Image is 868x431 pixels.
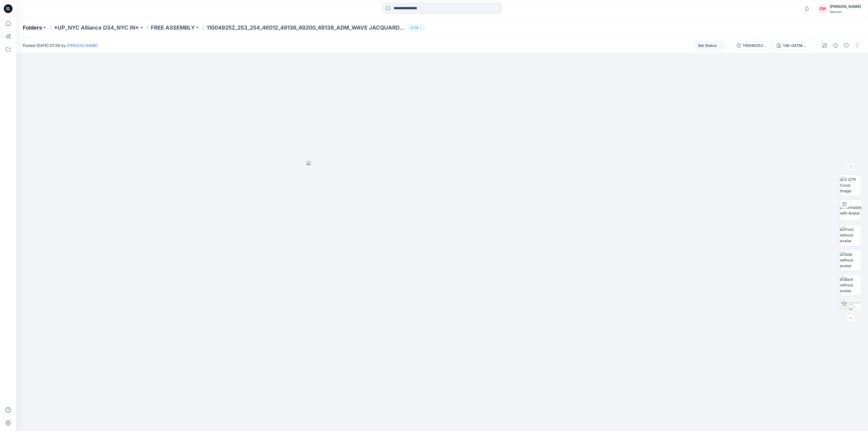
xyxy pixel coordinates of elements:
[840,251,861,269] img: Side without avatar
[840,276,861,293] img: Back without avatar
[207,24,406,31] p: 110049252_253_254_46012_49136_49200_49138_ADM_WAVE JACQUARD LINEN BLENDED [PERSON_NAME] POLO - 副本
[408,24,425,31] button: 13
[818,4,828,14] div: ZW
[151,24,195,31] a: FREE ASSEMBLY
[54,24,139,31] a: *UP_NYC Alliance D34_NYC IN*
[840,205,861,216] img: Turntable with Avatar
[840,177,861,194] img: 3 QTR Cover Image
[743,43,768,49] div: 110049252_[PHONE_NUMBER]_49136_49200_49138_ColorRun_WAVE JACQUARD LINEN BLENDED [PERSON_NAME] POL...
[67,43,98,48] a: [PERSON_NAME]
[23,43,98,48] span: Posted [DATE] 07:58 by
[844,308,857,312] div: 1 %
[733,41,771,50] button: 110049252_[PHONE_NUMBER]_49136_49200_49138_ColorRun_WAVE JACQUARD LINEN BLENDED [PERSON_NAME] POL...
[831,41,840,50] button: Details
[830,3,861,10] div: [PERSON_NAME]
[23,24,42,31] a: Folders
[783,43,808,49] div: 138-OATMEAL AS PER HEADER
[840,226,861,244] img: Front without avatar
[830,10,861,14] div: Walmart
[840,299,861,321] img: 110049252_253-254-46012-49136-49200_ColorRun_WAVE JACQUARD LINEN BLENDED JOHNNY SWEATER POLO - 副本...
[773,41,811,50] button: 138-OATMEAL AS PER HEADER
[415,25,418,31] p: 13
